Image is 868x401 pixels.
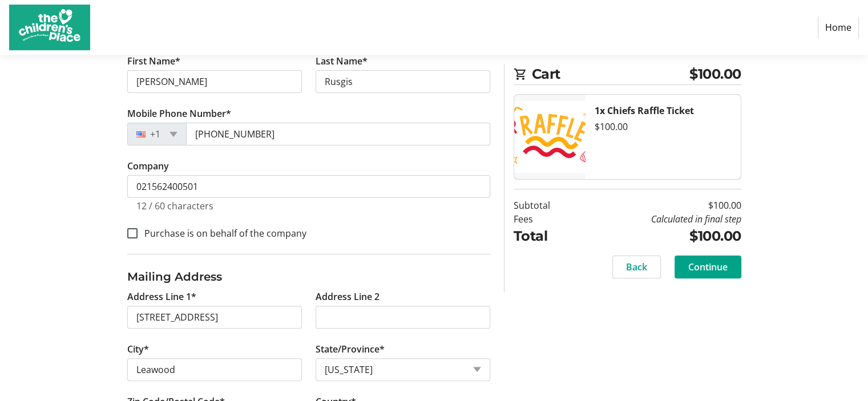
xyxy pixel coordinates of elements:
[127,342,149,356] label: City*
[514,212,579,226] td: Fees
[316,54,368,68] label: Last Name*
[127,358,302,381] input: City
[689,64,741,84] span: $100.00
[138,226,306,240] label: Purchase is on behalf of the company
[127,290,196,303] label: Address Line 1*
[612,256,661,278] button: Back
[595,120,732,133] div: $100.00
[675,256,741,278] button: Continue
[136,200,213,212] tr-character-limit: 12 / 60 characters
[127,159,169,173] label: Company
[595,104,694,117] strong: 1x Chiefs Raffle Ticket
[514,95,586,179] img: Chiefs Raffle Ticket
[579,199,741,212] td: $100.00
[127,306,302,329] input: Address
[186,123,490,145] input: (201) 555-0123
[9,5,90,50] img: The Children's Place's Logo
[127,54,180,68] label: First Name*
[626,260,647,274] span: Back
[514,199,579,212] td: Subtotal
[532,64,690,84] span: Cart
[316,290,380,303] label: Address Line 2
[316,342,385,356] label: State/Province*
[579,226,741,246] td: $100.00
[688,260,728,274] span: Continue
[127,268,490,285] h3: Mailing Address
[127,107,231,120] label: Mobile Phone Number*
[579,212,741,226] td: Calculated in final step
[514,226,579,246] td: Total
[818,17,859,38] a: Home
